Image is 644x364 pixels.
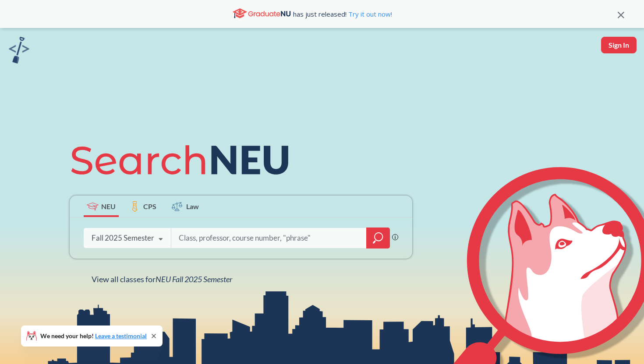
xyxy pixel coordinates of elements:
div: magnifying glass [366,227,390,248]
span: NEU [101,201,116,211]
span: CPS [143,201,156,211]
a: Leave a testimonial [95,332,147,339]
span: has just released! [293,9,392,19]
div: Fall 2025 Semester [92,233,154,243]
a: sandbox logo [9,37,29,66]
svg: magnifying glass [373,232,383,244]
span: View all classes for [92,274,232,284]
button: Sign In [601,37,637,53]
span: Law [186,201,199,211]
img: sandbox logo [9,37,29,63]
input: Class, professor, course number, "phrase" [178,229,360,247]
span: We need your help! [40,333,147,339]
span: NEU Fall 2025 Semester [156,274,232,284]
a: Try it out now! [347,10,392,18]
